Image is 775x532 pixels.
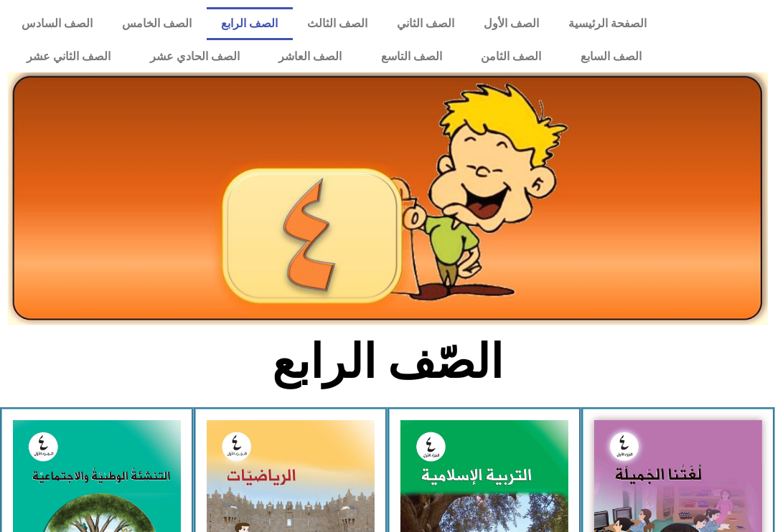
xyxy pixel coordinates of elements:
[361,40,461,73] a: الصف التاسع
[382,7,469,40] a: الصف الثاني
[151,334,625,390] h2: الصّف الرابع
[461,40,561,73] a: الصف الثامن
[553,7,661,40] a: الصفحة الرئيسية
[130,40,259,73] a: الصف الحادي عشر
[259,40,362,73] a: الصف العاشر
[560,40,661,73] a: الصف السابع
[7,40,131,73] a: الصف الثاني عشر
[469,7,553,40] a: الصف الأول
[108,7,207,40] a: الصف الخامس
[207,7,293,40] a: الصف الرابع
[7,7,108,40] a: الصف السادس
[293,7,382,40] a: الصف الثالث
